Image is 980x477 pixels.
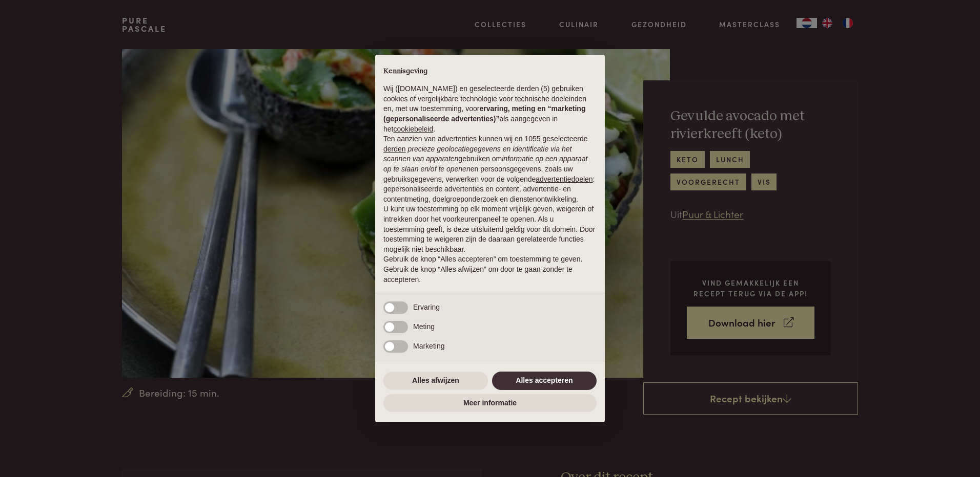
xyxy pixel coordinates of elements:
p: U kunt uw toestemming op elk moment vrijelijk geven, weigeren of intrekken door het voorkeurenpan... [383,204,597,254]
span: Ervaring [413,303,440,311]
span: Meting [413,322,435,331]
button: derden [383,144,406,155]
strong: ervaring, meting en “marketing (gepersonaliseerde advertenties)” [383,104,585,123]
span: Marketing [413,342,444,350]
a: cookiebeleid [393,125,433,133]
p: Ten aanzien van advertenties kunnen wij en 1055 geselecteerde gebruiken om en persoonsgegevens, z... [383,134,597,204]
button: Alles afwijzen [383,372,488,390]
p: Gebruik de knop “Alles accepteren” om toestemming te geven. Gebruik de knop “Alles afwijzen” om d... [383,254,597,285]
p: Wij ([DOMAIN_NAME]) en geselecteerde derden (5) gebruiken cookies of vergelijkbare technologie vo... [383,84,597,134]
button: advertentiedoelen [536,175,593,185]
em: precieze geolocatiegegevens en identificatie via het scannen van apparaten [383,145,571,163]
h2: Kennisgeving [383,67,597,76]
em: informatie op een apparaat op te slaan en/of te openen [383,155,588,173]
button: Alles accepteren [492,372,597,390]
button: Meer informatie [383,394,597,413]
